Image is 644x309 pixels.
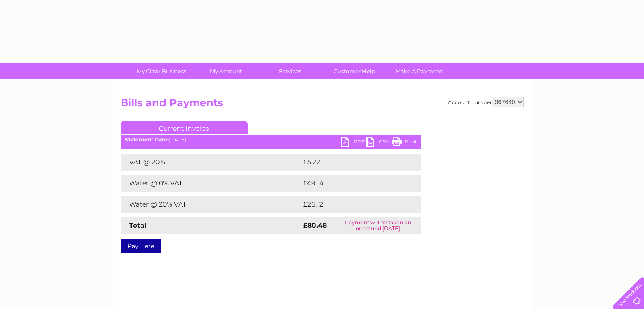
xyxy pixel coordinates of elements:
a: Pay Here [121,239,161,253]
a: Current Invoice [121,121,248,134]
td: £49.14 [301,175,404,192]
td: Water @ 0% VAT [121,175,301,192]
a: CSV [366,137,392,149]
a: Services [255,63,325,79]
a: PDF [341,137,366,149]
td: VAT @ 20% [121,154,301,171]
h2: Bills and Payments [121,97,524,113]
b: Statement Date: [125,136,169,143]
td: Payment will be taken on or around [DATE] [335,217,421,234]
td: £26.12 [301,196,404,213]
a: My Clear Business [127,63,196,79]
td: Water @ 20% VAT [121,196,301,213]
a: Print [392,137,417,149]
strong: Total [129,221,146,229]
div: Account number [448,97,524,107]
div: [DATE] [121,137,421,143]
a: Make A Payment [384,63,454,79]
a: My Account [191,63,261,79]
td: £5.22 [301,154,401,171]
a: Customer Help [320,63,390,79]
strong: £80.48 [303,221,327,229]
